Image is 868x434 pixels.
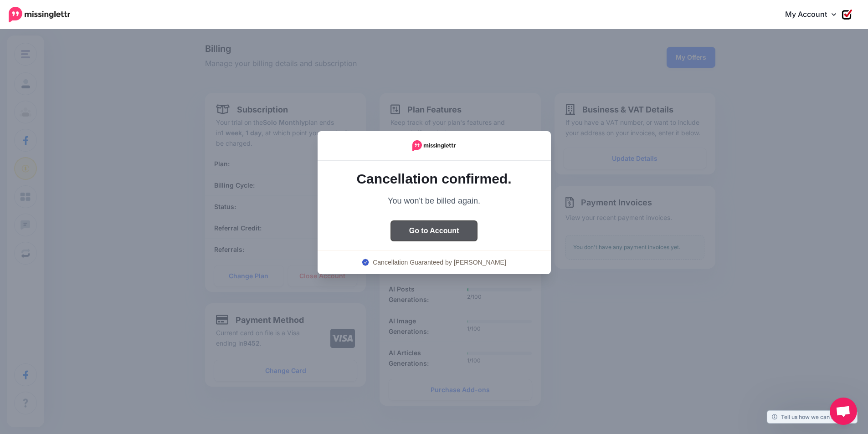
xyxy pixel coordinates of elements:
img: logo [362,259,369,266]
a: Cancellation Guaranteed by [PERSON_NAME] [373,258,506,267]
img: Missinglettr [9,7,70,22]
button: Go to Account [391,221,478,241]
a: Tell us how we can improve [767,411,857,423]
p: Cancellation confirmed. [339,172,529,186]
p: You won't be billed again. [339,195,529,206]
a: My Account [776,4,854,26]
div: Open chat [830,398,857,425]
img: Logo [412,140,456,151]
